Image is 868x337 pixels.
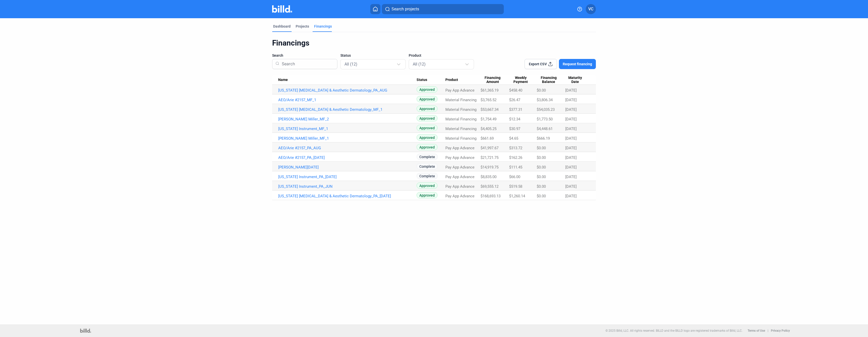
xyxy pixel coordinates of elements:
[481,127,496,131] span: $4,405.25
[445,155,474,160] span: Pay App Advance
[537,76,561,84] span: Financing Balance
[278,175,417,179] a: [US_STATE] Instrument_PA_[DATE]
[278,184,417,189] a: [US_STATE] Instrument_PA_JUN
[605,329,743,332] p: © 2025 Billd, LLC. All rights reserved. BILLD and the BILLD logo are registered trademarks of Bil...
[509,88,522,93] span: $458.40
[481,146,498,150] span: $41,997.67
[481,155,498,160] span: $21,721.75
[80,329,91,333] img: logo
[509,175,520,179] span: $66.00
[278,78,417,82] div: Name
[481,76,509,84] div: Financing Amount
[509,136,518,141] span: $4.65
[445,117,476,121] span: Material Financing
[481,175,496,179] span: $8,835.00
[565,136,577,141] span: [DATE]
[340,53,351,58] span: Status
[296,24,309,29] div: Projects
[537,155,546,160] span: $0.00
[559,59,596,69] button: Request financing
[537,117,553,121] span: $1,773.50
[417,182,438,189] span: Approved
[565,76,590,84] div: Maturity Date
[537,194,546,198] span: $0.00
[565,98,577,102] span: [DATE]
[509,107,522,112] span: $377.31
[509,146,522,150] span: $313.72
[771,329,790,332] b: Privacy Policy
[278,194,417,198] a: [US_STATE] [MEDICAL_DATA] & Aesthetic Dermatology_PA_[DATE]
[278,127,417,131] a: [US_STATE] Instrument_MF_1
[445,107,476,112] span: Material Financing
[344,62,357,67] mat-select-trigger: All (12)
[565,184,577,189] span: [DATE]
[417,192,438,198] span: Approved
[445,98,476,102] span: Material Financing
[417,96,438,102] span: Approved
[417,78,427,82] span: Status
[537,175,546,179] span: $0.00
[565,88,577,93] span: [DATE]
[537,165,546,170] span: $0.00
[280,57,334,71] input: Search
[278,98,417,102] a: AEO/Arie #2157_MF_1
[537,127,553,131] span: $4,448.61
[417,125,438,131] span: Approved
[445,78,481,82] div: Product
[565,165,577,170] span: [DATE]
[537,146,546,150] span: $0.00
[481,76,505,84] span: Financing Amount
[481,98,496,102] span: $3,765.52
[509,194,525,198] span: $1,260.14
[509,98,520,102] span: $26.47
[445,184,474,189] span: Pay App Advance
[509,165,522,170] span: $111.45
[537,107,555,112] span: $54,035.23
[509,155,522,160] span: $162.26
[509,117,520,121] span: $12.34
[509,76,537,84] div: Weekly Payment
[537,98,553,102] span: $3,806.34
[417,163,438,170] span: Complete
[565,107,577,112] span: [DATE]
[565,194,577,198] span: [DATE]
[481,88,498,93] span: $61,365.19
[537,88,546,93] span: $0.00
[273,24,291,29] div: Dashboard
[537,76,565,84] div: Financing Balance
[537,136,550,141] span: $666.19
[314,24,332,29] div: Financings
[272,53,283,58] span: Search
[481,107,498,112] span: $53,667.34
[272,5,292,13] img: Billd Company Logo
[272,38,596,48] div: Financings
[509,76,532,84] span: Weekly Payment
[417,144,438,150] span: Approved
[588,6,593,12] span: VC
[445,194,474,198] span: Pay App Advance
[392,6,419,12] span: Search projects
[525,59,557,69] button: Export CSV
[565,127,577,131] span: [DATE]
[445,136,476,141] span: Material Financing
[413,62,426,67] mat-select-trigger: All (12)
[278,117,417,121] a: [PERSON_NAME] Miller_MF_2
[278,78,288,82] span: Name
[278,107,417,112] a: [US_STATE] [MEDICAL_DATA] & Aesthetic Dermatology_MF_1
[565,155,577,160] span: [DATE]
[565,76,585,84] span: Maturity Date
[278,146,417,150] a: AEO/Arie #2157_PA_AUG
[409,53,421,58] span: Product
[445,127,476,131] span: Material Financing
[586,4,596,14] button: VC
[417,106,438,112] span: Approved
[768,329,768,332] p: |
[509,184,522,189] span: $519.58
[481,184,498,189] span: $69,555.12
[445,175,474,179] span: Pay App Advance
[565,175,577,179] span: [DATE]
[417,134,438,141] span: Approved
[509,127,520,131] span: $30.97
[481,165,498,170] span: $14,919.75
[563,61,592,67] span: Request financing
